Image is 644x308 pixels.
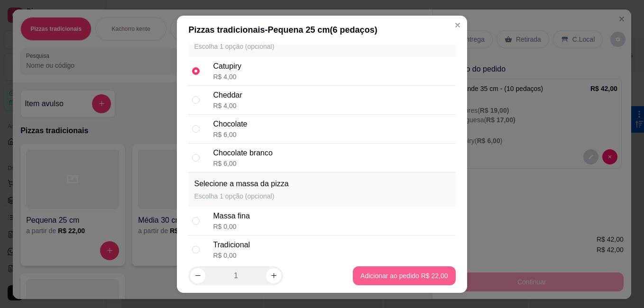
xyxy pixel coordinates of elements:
[450,18,465,33] button: Close
[213,90,242,101] div: Cheddar
[213,147,272,159] div: Chocolate branco
[213,61,241,72] div: Catupiry
[188,23,455,36] div: Pizzas tradicionais - Pequena 25 cm ( 6 pedaços)
[213,101,242,110] div: R$ 4,00
[213,222,249,231] div: R$ 0,00
[194,42,285,51] p: Escolha 1 opção (opcional)
[213,118,247,130] div: Chocolate
[266,268,281,283] button: increase-product-quantity
[194,191,288,201] p: Escolha 1 opção (opcional)
[213,72,241,82] div: R$ 4,00
[190,268,205,283] button: decrease-product-quantity
[213,239,250,251] div: Tradicional
[353,266,455,285] button: Adicionar ao pedido R$ 22,00
[234,270,238,281] p: 1
[213,251,250,260] div: R$ 0,00
[213,130,247,139] div: R$ 6,00
[213,210,249,222] div: Massa fina
[213,159,272,168] div: R$ 6,00
[194,178,288,190] p: Selecione a massa da pizza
